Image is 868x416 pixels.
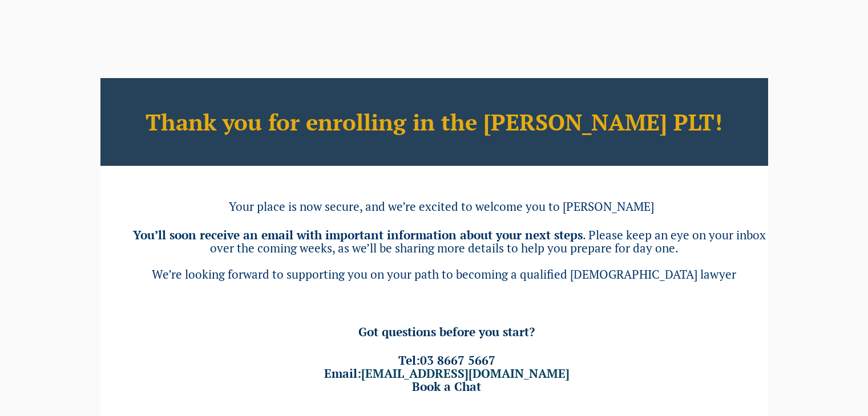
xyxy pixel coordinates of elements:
[412,378,481,394] a: Book a Chat
[229,198,654,214] span: Your place is now secure, and we’re excited to welcome you to [PERSON_NAME]
[358,324,535,340] span: Got questions before you start?
[152,266,736,282] span: We’re looking forward to supporting you on your path to becoming a qualified [DEMOGRAPHIC_DATA] l...
[146,107,722,137] b: Thank you for enrolling in the [PERSON_NAME] PLT!
[398,352,495,368] span: Tel:
[324,365,570,381] span: Email:
[133,227,583,243] b: You’ll soon receive an email with important information about your next steps
[361,365,570,381] a: [EMAIL_ADDRESS][DOMAIN_NAME]
[420,352,495,368] a: 03 8667 5667
[210,227,766,256] span: . Please keep an eye on your inbox over the coming weeks, as we’ll be sharing more details to hel...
